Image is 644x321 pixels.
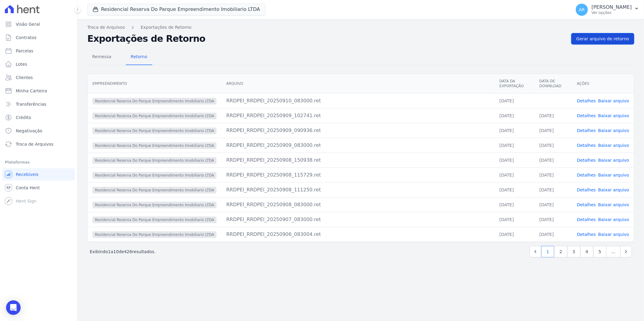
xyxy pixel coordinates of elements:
[598,202,629,207] a: Baixar arquivo
[16,35,36,41] span: Contratos
[108,249,111,254] span: 1
[577,158,596,163] a: Detalhes
[572,74,634,94] th: Ações
[535,212,572,227] td: [DATE]
[598,187,629,192] a: Baixar arquivo
[16,48,33,54] span: Parcelas
[495,138,535,153] td: [DATE]
[495,212,535,227] td: [DATE]
[577,98,596,103] a: Detalhes
[90,249,156,255] p: Exibindo a de resultados.
[92,142,216,149] span: Residencial Reserva Do Parque Empreendimento Imobiliario LTDA
[16,88,47,94] span: Minha Carteira
[92,172,216,179] span: Residencial Reserva Do Parque Empreendimento Imobiliario LTDA
[592,4,632,10] p: [PERSON_NAME]
[495,93,535,108] td: [DATE]
[577,217,596,222] a: Detalhes
[535,74,572,94] th: Data de Download
[592,10,632,15] p: Ver opções
[535,123,572,138] td: [DATE]
[577,113,596,118] a: Detalhes
[16,185,40,191] span: Conta Hent
[577,128,596,133] a: Detalhes
[495,182,535,197] td: [DATE]
[226,201,490,208] div: RRDPEI_RRDPEI_20250908_083000.ret
[598,113,629,118] a: Baixar arquivo
[2,125,75,137] a: Negativação
[2,85,75,97] a: Minha Carteira
[16,101,46,107] span: Transferências
[577,202,596,207] a: Detalhes
[2,45,75,57] a: Parcelas
[571,33,634,45] a: Gerar arquivo de retorno
[88,74,221,94] th: Empreendimento
[226,142,490,149] div: RRDPEI_RRDPEI_20250909_083000.ret
[541,246,554,257] a: 1
[87,49,152,65] nav: Tab selector
[2,168,75,180] a: Recebíveis
[226,97,490,104] div: RRDPEI_RRDPEI_20250910_083000.ret
[2,31,75,44] a: Contratos
[92,217,216,223] span: Residencial Reserva Do Parque Empreendimento Imobiliario LTDA
[92,157,216,164] span: Residencial Reserva Do Parque Empreendimento Imobiliario LTDA
[535,108,572,123] td: [DATE]
[2,138,75,150] a: Troca de Arquivos
[226,171,490,179] div: RRDPEI_RRDPEI_20250908_115729.ret
[576,36,629,42] span: Gerar arquivo de retorno
[126,49,152,65] a: Retorno
[226,186,490,194] div: RRDPEI_RRDPEI_20250908_111250.ret
[87,24,634,31] nav: Breadcrumb
[598,173,629,177] a: Baixar arquivo
[226,157,490,164] div: RRDPEI_RRDPEI_20250908_150938.ret
[16,171,39,177] span: Recebíveis
[535,138,572,153] td: [DATE]
[598,232,629,237] a: Baixar arquivo
[535,182,572,197] td: [DATE]
[2,71,75,84] a: Clientes
[16,21,40,27] span: Visão Geral
[141,24,192,31] a: Exportações de Retorno
[495,153,535,167] td: [DATE]
[495,108,535,123] td: [DATE]
[580,246,593,257] a: 4
[577,187,596,192] a: Detalhes
[598,128,629,133] a: Baixar arquivo
[554,246,567,257] a: 2
[577,143,596,148] a: Detalhes
[535,153,572,167] td: [DATE]
[226,216,490,223] div: RRDPEI_RRDPEI_20250907_083000.ret
[92,127,216,134] span: Residencial Reserva Do Parque Empreendimento Imobiliario LTDA
[495,197,535,212] td: [DATE]
[16,61,27,67] span: Lotes
[495,167,535,182] td: [DATE]
[2,98,75,110] a: Transferências
[127,51,151,63] span: Retorno
[2,111,75,124] a: Crédito
[92,113,216,119] span: Residencial Reserva Do Parque Empreendimento Imobiliario LTDA
[571,1,644,18] button: AR [PERSON_NAME] Ver opções
[16,128,42,134] span: Negativação
[598,158,629,163] a: Baixar arquivo
[87,4,265,15] button: Residencial Reserva Do Parque Empreendimento Imobiliario LTDA
[2,58,75,70] a: Lotes
[620,246,632,257] a: Next
[92,231,216,238] span: Residencial Reserva Do Parque Empreendimento Imobiliario LTDA
[92,98,216,104] span: Residencial Reserva Do Parque Empreendimento Imobiliario LTDA
[495,74,535,94] th: Data da Exportação
[577,232,596,237] a: Detalhes
[606,246,621,257] span: …
[495,123,535,138] td: [DATE]
[535,167,572,182] td: [DATE]
[89,51,115,63] span: Remessa
[598,98,629,103] a: Baixar arquivo
[226,127,490,134] div: RRDPEI_RRDPEI_20250909_090936.ret
[92,187,216,194] span: Residencial Reserva Do Parque Empreendimento Imobiliario LTDA
[16,141,53,147] span: Troca de Arquivos
[2,18,75,30] a: Visão Geral
[92,202,216,208] span: Residencial Reserva Do Parque Empreendimento Imobiliario LTDA
[598,143,629,148] a: Baixar arquivo
[6,300,21,315] div: Open Intercom Messenger
[113,249,119,254] span: 10
[535,197,572,212] td: [DATE]
[87,33,566,44] h2: Exportações de Retorno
